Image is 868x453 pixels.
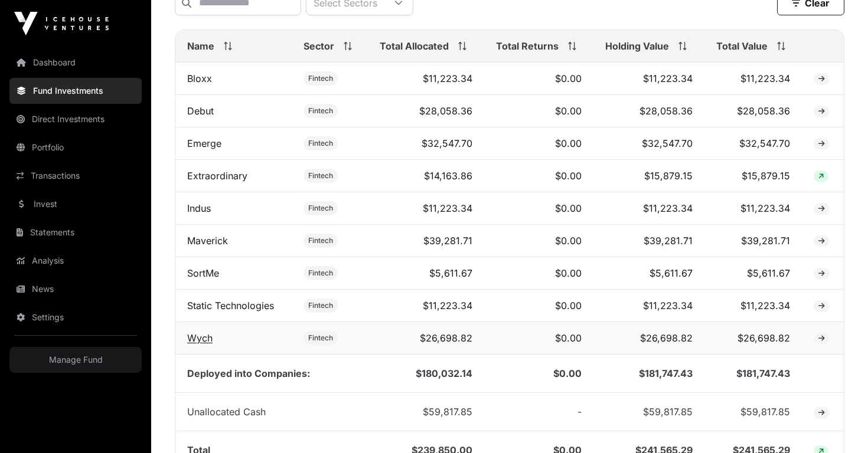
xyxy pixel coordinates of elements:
td: $11,223.34 [704,290,802,322]
span: Fintech [308,106,333,116]
a: Wych [187,332,213,344]
a: Indus [187,202,211,214]
span: Unallocated Cash [187,406,266,418]
td: $26,698.82 [704,322,802,354]
td: $0.00 [484,127,594,160]
a: Extraordinary [187,170,247,182]
span: Fintech [308,171,333,180]
a: News [9,276,142,302]
td: $26,698.82 [593,322,704,354]
a: Emerge [187,137,221,149]
span: Fintech [308,203,333,213]
span: Fintech [308,74,333,83]
a: Transactions [9,163,142,189]
td: $32,547.70 [704,127,802,160]
a: Debut [187,105,214,117]
td: $11,223.34 [593,290,704,322]
span: $59,817.85 [643,406,693,418]
td: $5,611.67 [704,257,802,290]
td: $11,223.34 [368,290,484,322]
td: $11,223.34 [704,63,802,95]
a: Analysis [9,248,142,274]
td: $11,223.34 [704,192,802,225]
span: Name [187,39,214,53]
td: $26,698.82 [368,322,484,354]
a: SortMe [187,267,219,279]
a: Static Technologies [187,300,274,311]
span: Fintech [308,236,333,245]
td: $0.00 [484,322,594,354]
td: $0.00 [484,257,594,290]
td: $180,032.14 [368,354,484,393]
span: Total Returns [496,39,559,53]
td: $0.00 [484,95,594,127]
td: Deployed into Companies: [175,354,368,393]
td: $11,223.34 [368,63,484,95]
a: Dashboard [9,50,142,75]
td: $15,879.15 [593,160,704,192]
iframe: Chat Widget [809,396,868,453]
span: Total Value [716,39,768,53]
td: $39,281.71 [368,225,484,257]
span: Total Allocated [380,39,449,53]
td: $0.00 [484,63,594,95]
td: $5,611.67 [593,257,704,290]
img: Icehouse Ventures Logo [14,12,109,35]
span: $59,817.85 [423,406,472,418]
span: Fintech [308,333,333,343]
td: $32,547.70 [593,127,704,160]
td: $0.00 [484,160,594,192]
a: Invest [9,191,142,217]
a: Maverick [187,235,228,247]
td: $14,163.86 [368,160,484,192]
a: Manage Fund [9,347,142,373]
span: Sector [304,39,334,53]
span: Fintech [308,268,333,278]
td: $0.00 [484,354,594,393]
td: $39,281.71 [704,225,802,257]
td: $11,223.34 [593,192,704,225]
a: Direct Investments [9,106,142,132]
td: $0.00 [484,192,594,225]
td: $28,058.36 [593,95,704,127]
span: $59,817.85 [740,406,790,418]
td: $181,747.43 [593,354,704,393]
a: Portfolio [9,134,142,160]
td: $28,058.36 [368,95,484,127]
td: $0.00 [484,290,594,322]
td: $0.00 [484,225,594,257]
a: Settings [9,304,142,330]
td: $32,547.70 [368,127,484,160]
td: $11,223.34 [368,192,484,225]
td: $39,281.71 [593,225,704,257]
span: Fintech [308,301,333,310]
span: - [577,406,582,418]
td: $5,611.67 [368,257,484,290]
span: Fintech [308,139,333,148]
span: Holding Value [605,39,669,53]
td: $15,879.15 [704,160,802,192]
td: $28,058.36 [704,95,802,127]
a: Bloxx [187,73,212,84]
a: Statements [9,219,142,245]
td: $11,223.34 [593,63,704,95]
a: Fund Investments [9,78,142,104]
td: $181,747.43 [704,354,802,393]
